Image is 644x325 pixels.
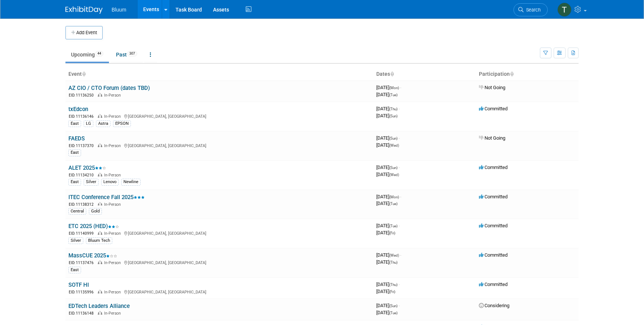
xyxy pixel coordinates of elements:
[68,252,117,259] a: MassCUE 2025
[399,165,400,170] span: -
[110,48,143,62] a: Past307
[389,143,399,147] span: (Wed)
[82,71,86,77] a: Sort by Event Name
[376,289,395,294] span: [DATE]
[399,106,400,111] span: -
[68,230,370,236] div: [GEOGRAPHIC_DATA], [GEOGRAPHIC_DATA]
[68,142,370,149] div: [GEOGRAPHIC_DATA], [GEOGRAPHIC_DATA]
[376,135,400,141] span: [DATE]
[68,165,106,171] a: ALET 2025
[479,106,508,111] span: Committed
[389,195,399,199] span: (Mon)
[68,237,83,244] div: Silver
[112,7,126,13] span: Bluum
[68,194,145,201] a: ITEC Conference Fall 2025
[389,93,397,97] span: (Tue)
[376,230,395,235] span: [DATE]
[84,120,93,127] div: LG
[389,311,397,315] span: (Tue)
[68,282,89,288] a: SOTF HI
[389,114,397,118] span: (Sun)
[96,120,110,127] div: Astra
[104,311,123,316] span: In-Person
[69,202,97,207] span: EID: 11138312
[69,144,97,148] span: EID: 11137370
[104,231,123,236] span: In-Person
[69,290,97,294] span: EID: 11135996
[68,106,88,113] a: txEdcon
[389,136,397,140] span: (Sun)
[68,267,81,273] div: East
[98,231,102,235] img: In-Person Event
[121,179,141,185] div: Newline
[479,282,508,287] span: Committed
[104,290,123,295] span: In-Person
[479,135,505,141] span: Not Going
[104,260,123,265] span: In-Person
[69,261,97,265] span: EID: 11137476
[376,113,397,118] span: [DATE]
[376,259,397,265] span: [DATE]
[376,282,400,287] span: [DATE]
[68,303,130,309] a: EDTech Leaders Alliance
[399,223,400,228] span: -
[104,143,123,148] span: In-Person
[98,260,102,264] img: In-Person Event
[400,194,401,199] span: -
[98,173,102,176] img: In-Person Event
[68,113,370,119] div: [GEOGRAPHIC_DATA], [GEOGRAPHIC_DATA]
[69,114,97,118] span: EID: 11136146
[68,259,370,266] div: [GEOGRAPHIC_DATA], [GEOGRAPHIC_DATA]
[69,173,97,177] span: EID: 11134210
[389,304,397,308] span: (Sun)
[86,237,112,244] div: Bluum Tech
[98,290,102,293] img: In-Person Event
[98,143,102,147] img: In-Person Event
[400,252,401,258] span: -
[389,260,397,264] span: (Thu)
[479,165,508,170] span: Committed
[376,92,397,97] span: [DATE]
[376,165,400,170] span: [DATE]
[68,289,370,295] div: [GEOGRAPHIC_DATA], [GEOGRAPHIC_DATA]
[89,208,102,215] div: Gold
[376,303,400,308] span: [DATE]
[390,71,394,77] a: Sort by Start Date
[479,194,508,199] span: Committed
[479,252,508,258] span: Committed
[95,51,103,56] span: 44
[98,93,102,97] img: In-Person Event
[376,142,399,148] span: [DATE]
[389,231,395,235] span: (Fri)
[399,282,400,287] span: -
[104,202,123,207] span: In-Person
[389,283,397,287] span: (Thu)
[376,172,399,177] span: [DATE]
[389,173,399,177] span: (Wed)
[68,135,85,142] a: FAEDS
[476,68,579,81] th: Participation
[389,224,397,228] span: (Tue)
[389,107,397,111] span: (Thu)
[68,85,150,91] a: AZ CIO / CTO Forum (dates TBD)
[399,303,400,308] span: -
[510,71,513,77] a: Sort by Participation Type
[524,7,541,13] span: Search
[376,252,401,258] span: [DATE]
[113,120,131,127] div: EPSON
[68,120,81,127] div: East
[389,202,397,206] span: (Tue)
[98,114,102,118] img: In-Person Event
[389,166,397,170] span: (Sun)
[65,6,103,14] img: ExhibitDay
[69,311,97,315] span: EID: 11136148
[104,173,123,178] span: In-Person
[69,231,97,235] span: EID: 11140999
[127,51,137,56] span: 307
[400,85,401,90] span: -
[479,85,505,90] span: Not Going
[376,106,400,111] span: [DATE]
[479,223,508,228] span: Committed
[98,311,102,315] img: In-Person Event
[101,179,119,185] div: Lenovo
